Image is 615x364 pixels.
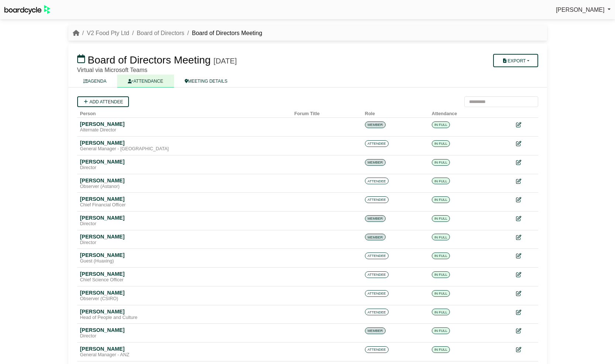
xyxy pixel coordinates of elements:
[516,158,535,167] div: Edit
[493,54,538,67] button: Export
[80,196,288,202] div: [PERSON_NAME]
[516,289,535,298] div: Edit
[80,233,288,240] div: [PERSON_NAME]
[80,140,288,146] div: [PERSON_NAME]
[365,271,389,278] span: ATTENDEE
[365,234,386,240] span: MEMBER
[174,75,238,87] a: MEETING DETAILS
[362,107,429,118] th: Role
[77,96,129,107] a: Add attendee
[80,289,288,296] div: [PERSON_NAME]
[516,121,535,129] div: Edit
[365,309,389,315] span: ATTENDEE
[432,253,450,259] span: IN FULL
[80,146,288,152] div: General Manager - [GEOGRAPHIC_DATA]
[516,140,535,148] div: Edit
[429,107,500,118] th: Attendance
[80,252,288,258] div: [PERSON_NAME]
[365,327,386,334] span: MEMBER
[213,56,237,65] div: [DATE]
[137,30,184,36] a: Board of Directors
[516,327,535,335] div: Edit
[184,28,262,38] li: Board of Directors Meeting
[432,140,450,147] span: IN FULL
[516,214,535,223] div: Edit
[80,221,288,227] div: Director
[556,5,611,15] a: [PERSON_NAME]
[556,7,605,13] span: [PERSON_NAME]
[291,107,362,118] th: Forum Title
[80,202,288,208] div: Chief Financial Officer
[365,159,386,166] span: MEMBER
[432,178,450,184] span: IN FULL
[365,253,389,259] span: ATTENDEE
[80,184,288,190] div: Observer (Astanor)
[80,333,288,339] div: Director
[365,346,389,353] span: ATTENDEE
[80,315,288,321] div: Head of People and Culture
[516,346,535,354] div: Edit
[432,309,450,315] span: IN FULL
[80,258,288,264] div: Guest (Huaxing)
[365,215,386,222] span: MEMBER
[80,346,288,352] div: [PERSON_NAME]
[73,75,117,87] a: AGENDA
[80,214,288,221] div: [PERSON_NAME]
[516,308,535,317] div: Edit
[80,271,288,277] div: [PERSON_NAME]
[77,67,148,73] span: Virtual via Microsoft Teams
[80,240,288,246] div: Director
[117,75,174,87] a: ATTENDANCE
[516,177,535,186] div: Edit
[432,121,450,128] span: IN FULL
[80,327,288,333] div: [PERSON_NAME]
[87,30,129,36] a: V2 Food Pty Ltd
[432,215,450,222] span: IN FULL
[432,327,450,334] span: IN FULL
[516,196,535,204] div: Edit
[365,196,389,203] span: ATTENDEE
[73,28,262,38] nav: breadcrumb
[516,271,535,279] div: Edit
[80,277,288,283] div: Chief Science Officer
[80,308,288,315] div: [PERSON_NAME]
[88,54,211,66] span: Board of Directors Meeting
[432,196,450,203] span: IN FULL
[80,121,288,127] div: [PERSON_NAME]
[516,252,535,260] div: Edit
[80,158,288,165] div: [PERSON_NAME]
[432,290,450,297] span: IN FULL
[432,271,450,278] span: IN FULL
[365,178,389,184] span: ATTENDEE
[365,140,389,147] span: ATTENDEE
[516,233,535,242] div: Edit
[4,5,50,14] img: BoardcycleBlackGreen-aaafeed430059cb809a45853b8cf6d952af9d84e6e89e1f1685b34bfd5cb7d64.svg
[80,296,288,302] div: Observer (CSIRO)
[432,234,450,240] span: IN FULL
[80,127,288,133] div: Alternate Director
[365,121,386,128] span: MEMBER
[432,159,450,166] span: IN FULL
[80,352,288,358] div: General Manager - ANZ
[77,107,291,118] th: Person
[80,177,288,184] div: [PERSON_NAME]
[432,346,450,353] span: IN FULL
[80,165,288,171] div: Director
[365,290,389,297] span: ATTENDEE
